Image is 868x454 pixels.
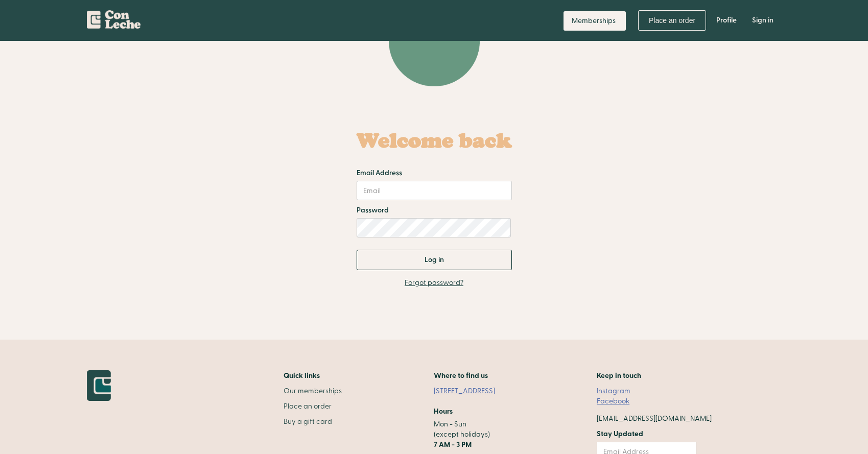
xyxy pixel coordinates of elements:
[357,205,389,216] label: Password
[87,5,140,33] a: home
[357,181,512,200] input: Email
[357,250,512,270] input: Log in
[434,370,488,381] h5: Where to find us
[357,129,512,152] h1: Welcome back
[405,278,463,288] a: Forgot password?
[284,401,342,412] a: Place an order
[434,440,472,449] strong: 7 AM - 3 PM
[597,370,641,381] h5: Keep in touch
[434,419,505,450] p: Mon - Sun (except holidays)
[434,386,505,396] a: [STREET_ADDRESS]
[597,386,630,396] a: Instagram
[744,5,781,36] a: Sign in
[638,10,706,31] a: Place an order
[357,119,512,270] form: Email Form
[597,396,629,407] a: Facebook
[709,5,744,36] a: Profile
[597,429,696,439] label: Stay Updated
[597,414,712,424] div: [EMAIL_ADDRESS][DOMAIN_NAME]
[284,370,342,381] h2: Quick links
[357,168,402,178] label: Email Address
[434,407,453,417] h5: Hours
[284,417,342,427] a: Buy a gift card
[564,11,626,31] a: Memberships
[284,386,342,396] a: Our memberships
